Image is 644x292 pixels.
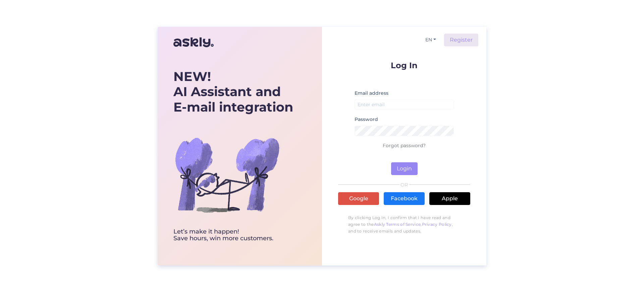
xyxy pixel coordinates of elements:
a: Register [444,34,478,46]
label: Password [355,116,378,123]
a: Facebook [384,192,425,205]
label: Email address [355,90,388,97]
a: Apple [429,192,470,205]
a: Askly Terms of Service [374,222,421,227]
img: Askly [173,34,214,50]
button: Login [391,162,418,175]
input: Enter email [355,99,454,110]
button: EN [423,35,439,45]
a: Google [338,192,379,205]
span: OR [399,182,409,187]
div: AI Assistant and E-mail integration [173,69,293,115]
img: bg-askly [173,121,281,228]
a: Forgot password? [383,142,426,149]
b: NEW! [173,69,211,84]
a: Privacy Policy [422,222,452,227]
p: By clicking Log In, I confirm that I have read and agree to the , , and to receive emails and upd... [338,211,470,238]
p: Log In [338,61,470,70]
div: Let’s make it happen! Save hours, win more customers. [173,228,293,242]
